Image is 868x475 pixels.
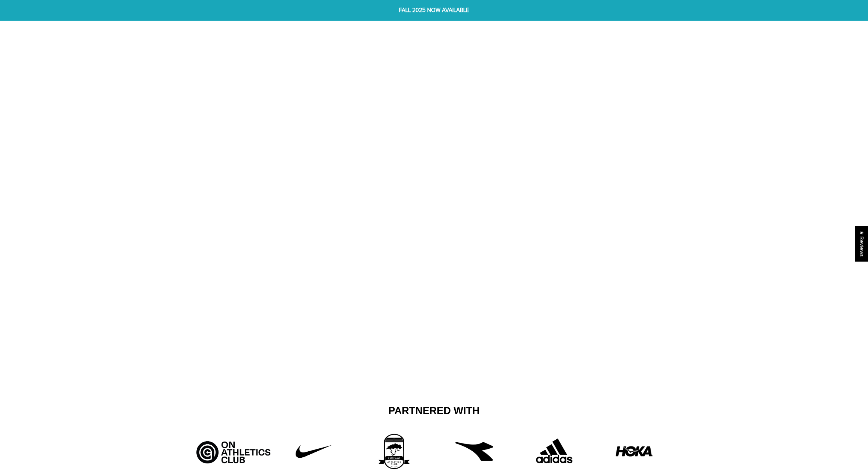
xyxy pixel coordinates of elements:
[265,6,603,15] span: FALL 2025 NOW AVAILABLE
[366,433,422,470] img: 3rd_partner.png
[855,226,868,262] div: Click to open Judge.me floating reviews tab
[193,433,273,466] img: Artboard_5_bcd5fb9d-526a-4748-82a7-e4a7ed1c43f8.jpg
[526,433,583,470] img: Adidas.png
[616,433,653,470] img: HOKA-logo.webp
[285,433,342,470] img: Untitled-1_42f22808-10d6-43b8-a0fd-fffce8cf9462.png
[455,433,493,470] img: free-diadora-logo-icon-download-in-svg-png-gif-file-formats--brand-fashion-pack-logos-icons-28542...
[199,405,669,418] h2: Partnered With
